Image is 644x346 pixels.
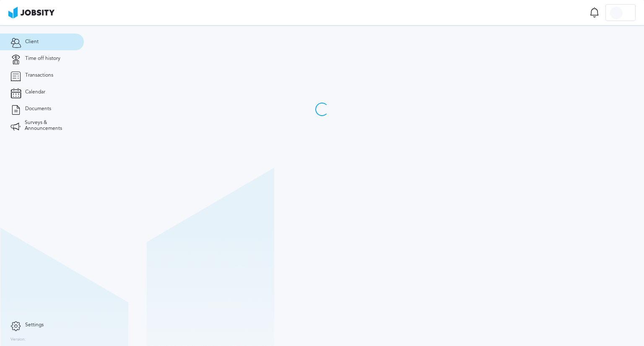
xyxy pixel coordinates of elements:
[25,56,60,62] span: Time off history
[25,120,73,132] span: Surveys & Announcements
[8,7,55,18] img: ab4bad089aa723f57921c736e9817d99.png
[25,322,44,328] span: Settings
[25,89,45,95] span: Calendar
[10,337,26,342] label: Version:
[25,106,51,112] span: Documents
[25,72,53,78] span: Transactions
[25,39,39,45] span: Client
